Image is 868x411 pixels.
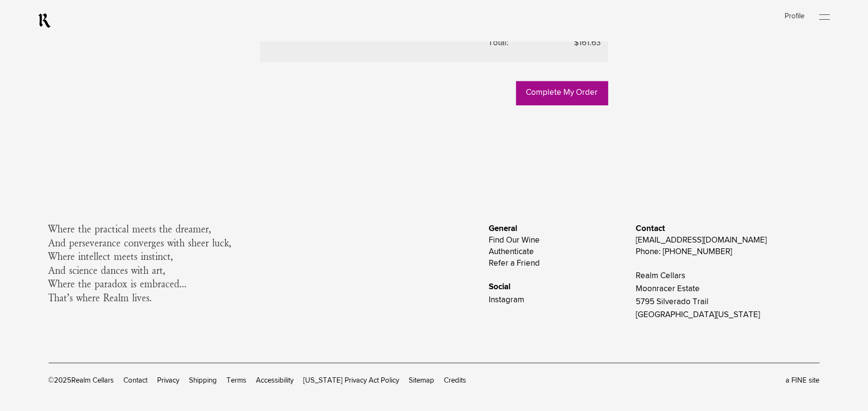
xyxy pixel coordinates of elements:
a: Instagram [489,296,525,304]
a: Accessibility [256,377,294,384]
a: Find Our Wine [489,236,540,244]
a: Authenticate [489,248,534,256]
lightning-formatted-number: $161.63 [574,39,601,47]
a: a FINE site [786,377,820,384]
a: [EMAIL_ADDRESS][DOMAIN_NAME] [636,236,767,244]
span: General [489,222,518,235]
a: Profile [785,13,805,20]
a: Contact [124,377,148,384]
span: Social [489,281,511,294]
a: Terms [227,377,247,384]
a: Complete My Order [516,81,608,105]
a: Refer a Friend [489,259,540,268]
a: [US_STATE] Privacy Act Policy [304,377,400,384]
a: RealmCellars [38,13,51,28]
div: Total: [488,37,508,50]
a: Phone: [PHONE_NUMBER] [636,248,732,256]
a: Shipping [189,377,217,384]
a: Realm CellarsMoonracer Estate5795 Silverado Trail[GEOGRAPHIC_DATA][US_STATE] [636,272,760,320]
span: © 2025 Realm Cellars [49,375,114,380]
a: Sitemap [409,377,435,384]
a: Credits [444,377,467,384]
span: Where the practical meets the dreamer, And perseverance converges with sheer luck, Where intellec... [49,223,232,306]
a: Privacy [158,377,180,384]
span: Contact [636,222,665,235]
